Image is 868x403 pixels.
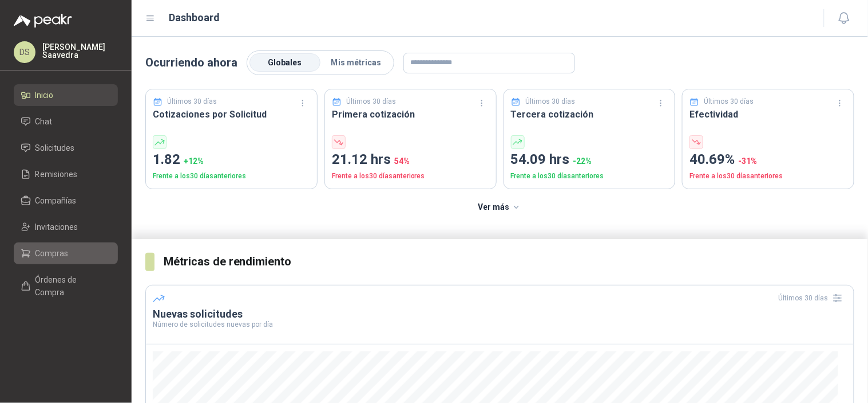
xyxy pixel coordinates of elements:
[184,156,204,166] span: + 12 %
[145,54,237,72] p: Ocurriendo ahora
[689,149,847,171] p: 40.69%
[689,171,847,182] p: Frente a los 30 días anteriores
[168,96,217,107] p: Últimos 30 días
[511,107,668,122] h3: Tercera cotización
[394,156,410,166] span: 54 %
[738,156,757,166] span: -31 %
[331,58,381,67] span: Mis métricas
[14,111,118,132] a: Chat
[14,190,118,212] a: Compañías
[704,96,754,107] p: Últimos 30 días
[153,107,310,122] h3: Cotizaciones por Solicitud
[153,149,310,171] p: 1.82
[164,253,854,271] h3: Métricas de rendimiento
[573,156,592,166] span: -22 %
[14,269,118,303] a: Órdenes de Compra
[35,168,78,181] span: Remisiones
[35,142,75,154] span: Solicitudes
[153,171,310,182] p: Frente a los 30 días anteriores
[35,221,78,233] span: Invitaciones
[14,41,35,63] div: DS
[332,107,489,122] h3: Primera cotización
[14,14,72,28] img: Logo peakr
[268,58,302,67] span: Globales
[332,149,489,171] p: 21.12 hrs
[35,273,107,299] span: Órdenes de Compra
[42,43,118,59] p: [PERSON_NAME] Saavedra
[169,10,220,26] h1: Dashboard
[511,171,668,182] p: Frente a los 30 días anteriores
[35,89,54,101] span: Inicio
[35,115,53,128] span: Chat
[346,96,396,107] p: Últimos 30 días
[153,307,847,321] h3: Nuevas solicitudes
[14,84,118,106] a: Inicio
[153,321,847,328] p: Número de solicitudes nuevas por día
[14,163,118,185] a: Remisiones
[332,171,489,182] p: Frente a los 30 días anteriores
[525,96,575,107] p: Últimos 30 días
[471,196,528,219] button: Ver más
[511,149,668,171] p: 54.09 hrs
[14,242,118,264] a: Compras
[35,194,77,207] span: Compañías
[14,137,118,159] a: Solicitudes
[35,247,69,260] span: Compras
[689,107,847,122] h3: Efectividad
[779,289,847,307] div: Últimos 30 días
[14,216,118,238] a: Invitaciones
